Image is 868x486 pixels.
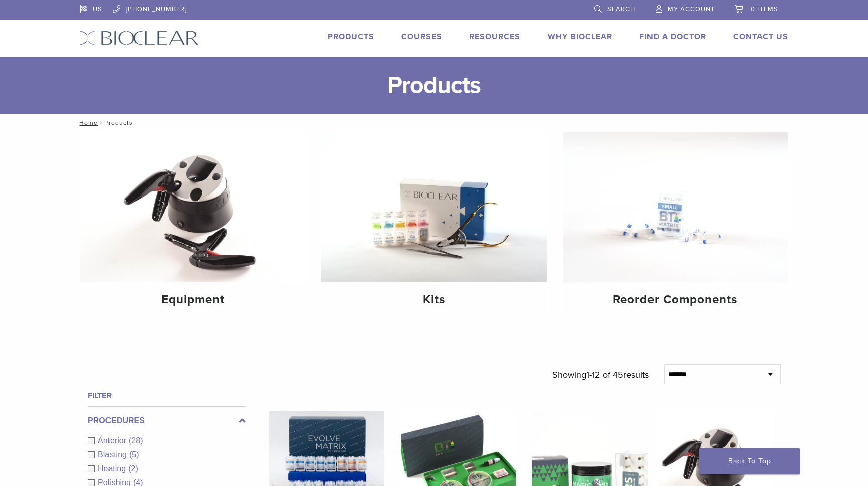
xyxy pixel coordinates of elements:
[80,132,305,315] a: Equipment
[129,450,139,459] span: (5)
[571,290,780,309] h4: Reorder Components
[98,436,129,445] span: Anterior
[733,32,788,42] a: Contact Us
[563,132,788,315] a: Reorder Components
[80,132,305,282] img: Equipment
[401,32,442,42] a: Courses
[563,132,788,282] img: Reorder Components
[76,119,98,126] a: Home
[88,390,246,402] h4: Filter
[321,132,547,282] img: Kits
[321,132,547,315] a: Kits
[128,464,138,473] span: (2)
[330,290,538,309] h4: Kits
[328,32,374,42] a: Products
[552,364,649,385] p: Showing results
[586,369,623,380] span: 1-12 of 45
[80,31,199,45] img: Bioclear
[751,5,778,13] span: 0 items
[98,450,129,459] span: Blasting
[88,415,246,427] label: Procedures
[639,32,706,42] a: Find A Doctor
[548,32,612,42] a: Why Bioclear
[98,120,104,125] span: /
[668,5,715,13] span: My Account
[88,290,297,309] h4: Equipment
[699,448,800,474] a: Back To Top
[129,436,143,445] span: (28)
[72,114,796,132] nav: Products
[98,464,128,473] span: Heating
[469,32,520,42] a: Resources
[607,5,635,13] span: Search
